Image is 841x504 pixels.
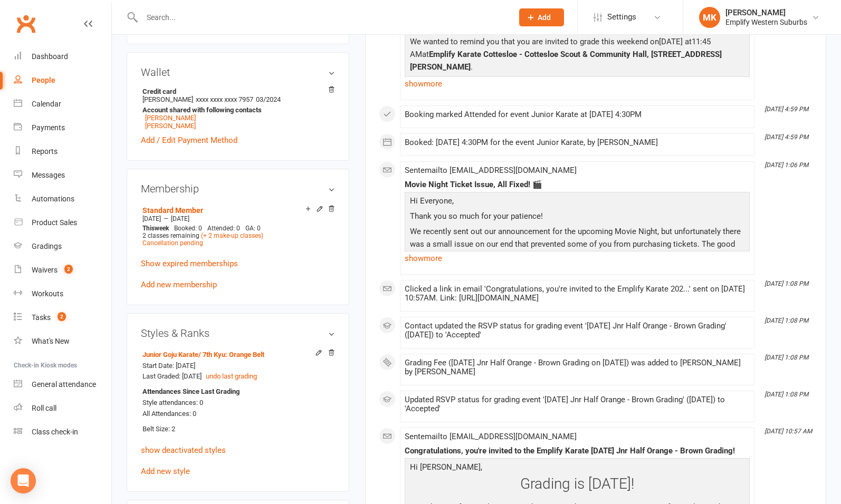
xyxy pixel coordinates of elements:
[14,140,111,163] a: Reports
[407,195,747,210] p: Hi Everyone,
[32,100,61,108] div: Calendar
[405,358,750,376] div: Grading Fee ([DATE] Jnr Half Orange - Brown Grading on [DATE]) was added to [PERSON_NAME] by [PER...
[142,351,264,358] a: Junior Goju Karate
[196,95,253,103] span: xxxx xxxx xxxx 7957
[142,362,195,370] span: Start Date: [DATE]
[471,62,473,72] span: .
[764,133,808,141] i: [DATE] 4:59 PM
[14,306,111,329] a: Tasks 2
[764,428,812,435] i: [DATE] 10:57 AM
[64,265,73,274] span: 2
[538,13,551,22] span: Add
[32,289,63,298] div: Workouts
[141,327,335,339] h3: Styles & Ranks
[659,37,683,46] span: [DATE]
[141,280,217,289] a: Add new membership
[14,211,111,235] a: Product Sales
[405,285,750,303] div: Clicked a link in email 'Congratulations, you're invited to the Emplify Karate 202...' sent on [D...
[519,8,564,26] button: Add
[14,396,111,420] a: Roll call
[256,95,281,103] span: 03/2024
[764,391,808,398] i: [DATE] 1:08 PM
[14,69,111,92] a: People
[11,468,36,493] div: Open Intercom Messenger
[14,116,111,140] a: Payments
[32,52,68,61] div: Dashboard
[32,123,65,132] div: Payments
[32,171,65,179] div: Messages
[405,180,750,189] div: Movie Night Ticket Issue, All Fixed! 🎬
[32,147,58,156] div: Reports
[142,425,175,433] span: Belt Size: 2
[139,10,505,25] input: Search...
[174,225,202,232] span: Booked: 0
[699,7,720,28] div: MK
[407,210,747,225] p: Thank you so much for your patience!
[13,11,39,37] a: Clubworx
[410,50,722,72] span: Emplify Karate Cottesloe - Cottesloe Scout & Community Hall, [STREET_ADDRESS][PERSON_NAME]
[405,166,577,175] span: Sent email to [EMAIL_ADDRESS][DOMAIN_NAME]
[206,371,257,382] button: undo last grading
[725,17,807,27] div: Emplify Western Suburbs
[405,395,750,413] div: Updated RSVP status for grading event '[DATE] Jnr Half Orange - Brown Grading' ([DATE]) to 'Accep...
[201,232,263,239] a: (+ 2 make-up classes)
[171,215,189,222] span: [DATE]
[685,37,692,46] span: at
[141,66,335,78] h3: Wallet
[764,280,808,287] i: [DATE] 1:08 PM
[142,106,330,114] strong: Account shared with following contacts
[405,138,750,147] div: Booked: [DATE] 4:30PM for the event Junior Karate, by [PERSON_NAME]
[32,313,51,322] div: Tasks
[14,373,111,396] a: General attendance kiosk mode
[141,86,335,131] li: [PERSON_NAME]
[725,8,807,17] div: [PERSON_NAME]
[407,225,747,266] p: We recently sent out our announcement for the upcoming Movie Night, but unfortunately there was a...
[14,187,111,211] a: Automations
[32,266,58,274] div: Waivers
[32,428,78,436] div: Class check-in
[145,114,196,122] a: [PERSON_NAME]
[14,420,111,444] a: Class kiosk mode
[142,399,203,406] span: Style attendances: 0
[764,354,808,361] i: [DATE] 1:08 PM
[405,251,750,266] a: show more
[141,445,226,455] a: show deactivated styles
[32,404,56,412] div: Roll call
[14,282,111,306] a: Workouts
[140,215,335,223] div: —
[141,134,237,147] a: Add / Edit Payment Method
[141,183,335,195] h3: Membership
[140,225,171,232] div: week
[14,163,111,187] a: Messages
[14,258,111,282] a: Waivers 2
[32,195,74,203] div: Automations
[32,218,77,227] div: Product Sales
[405,110,750,119] div: Booking marked Attended for event Junior Karate at [DATE] 4:30PM
[764,317,808,324] i: [DATE] 1:08 PM
[142,215,161,222] span: [DATE]
[405,322,750,340] div: Contact updated the RSVP status for grading event '[DATE] Jnr Half Orange - Brown Grading' ([DATE...
[142,239,203,247] a: Cancellation pending
[141,467,190,476] a: Add new style
[32,380,96,389] div: General attendance
[142,206,203,215] a: Standard Member
[142,88,330,95] strong: Credit card
[405,447,750,455] div: Congratulations, you're invited to the Emplify Karate [DATE] Jnr Half Orange - Brown Grading!
[14,92,111,116] a: Calendar
[142,410,196,418] span: All Attendances: 0
[32,76,55,84] div: People
[142,225,155,232] span: This
[145,122,196,130] a: [PERSON_NAME]
[405,432,577,441] span: Sent email to [EMAIL_ADDRESS][DOMAIN_NAME]
[407,476,747,492] div: Grading is [DATE]!
[32,242,62,250] div: Gradings
[407,461,747,476] p: Hi [PERSON_NAME],
[141,259,238,268] a: Show expired memberships
[422,50,429,59] span: at
[245,225,261,232] span: GA: 0
[14,235,111,258] a: Gradings
[405,76,750,91] a: show more
[58,312,66,321] span: 2
[198,351,264,358] span: / 7th Kyu: Orange Belt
